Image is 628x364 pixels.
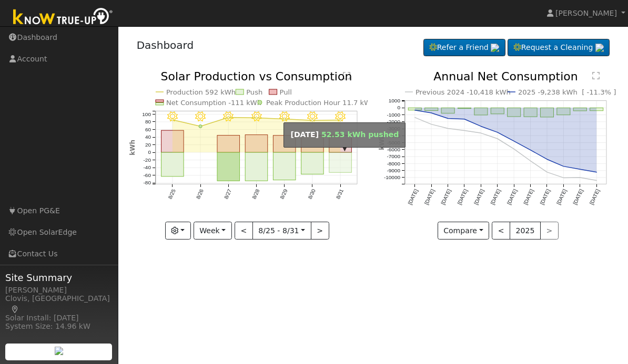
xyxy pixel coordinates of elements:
circle: onclick="" [480,126,482,128]
rect: onclick="" [541,108,554,118]
text: -60 [143,172,151,178]
i: 8/26 - MostlyClear [195,112,206,122]
circle: onclick="" [414,117,416,119]
text: [DATE] [572,188,584,205]
rect: onclick="" [273,136,296,152]
text: [DATE] [506,188,518,205]
circle: onclick="" [463,118,465,120]
rect: onclick="" [408,108,421,110]
a: Map [11,305,20,314]
text: Net Consumption -111 kWh [166,99,261,107]
circle: onclick="" [339,119,341,121]
img: retrieve [595,44,604,52]
i: 8/25 - Clear [167,112,178,122]
i: 8/31 - Clear [335,112,346,122]
img: retrieve [55,347,63,355]
text: 8/29 [279,188,288,200]
circle: onclick="" [463,130,465,132]
rect: onclick="" [474,108,488,116]
rect: onclick="" [557,108,570,115]
text: -7000 [387,154,400,160]
button: Compare [438,222,490,240]
circle: onclick="" [255,117,257,119]
circle: onclick="" [497,131,499,133]
rect: onclick="" [329,152,352,172]
circle: onclick="" [447,128,449,130]
circle: onclick="" [199,125,202,128]
text: [DATE] [490,188,502,205]
circle: onclick="" [447,118,449,120]
text: [DATE] [423,188,435,205]
text: -8000 [387,161,400,167]
text: -6000 [387,147,400,152]
text: 60 [145,127,151,132]
text: 2025 -9,238 kWh [ -11.3% ] [518,88,616,96]
rect: onclick="" [245,152,268,181]
div: Clovis, [GEOGRAPHIC_DATA] [5,293,113,315]
circle: onclick="" [596,180,598,182]
a: Dashboard [137,39,194,51]
circle: onclick="" [171,119,173,121]
text: -40 [143,165,151,171]
text: [DATE] [555,188,568,205]
button: < [235,222,253,240]
text: [DATE] [589,188,601,205]
circle: onclick="" [227,117,229,119]
text: [DATE] [407,188,419,205]
text: Production 592 kWh [166,88,236,96]
text: 1000 [389,98,401,103]
rect: onclick="" [217,136,240,153]
rect: onclick="" [161,130,184,152]
i: 8/30 - Clear [307,112,318,122]
rect: onclick="" [161,152,184,176]
text: -20 [143,157,151,163]
rect: onclick="" [508,108,521,117]
text: 20 [145,142,151,148]
circle: onclick="" [311,119,313,121]
div: [PERSON_NAME] [5,285,113,296]
button: < [492,222,510,240]
rect: onclick="" [491,108,504,114]
img: Know True-Up [8,6,118,29]
circle: onclick="" [596,171,598,173]
text: -9000 [387,168,400,173]
rect: onclick="" [425,108,438,111]
text: 8/31 [335,188,345,200]
circle: onclick="" [283,118,285,120]
text: 8/26 [195,188,205,200]
rect: onclick="" [590,108,603,111]
text: [DATE] [440,188,452,205]
text: Previous 2024 -10,418 kWh [416,88,511,96]
text: Pull [279,88,291,96]
text: Peak Production Hour 11.7 kWh [266,99,376,107]
text: [DATE] [523,188,535,205]
rect: onclick="" [217,152,240,181]
circle: onclick="" [430,123,432,126]
text: 8/28 [251,188,260,200]
circle: onclick="" [563,177,565,179]
i: 8/28 - Clear [251,112,261,122]
text: Annual Net Consumption [433,70,578,83]
text: 80 [145,119,151,124]
text: kWh [129,140,136,155]
span: [PERSON_NAME] [555,9,617,17]
text: -10000 [384,175,401,181]
a: Refer a Friend [423,39,505,57]
text: 0 [148,150,151,155]
div: Solar Install: [DATE] [5,313,113,324]
text: 8/27 [223,188,232,200]
rect: onclick="" [301,152,323,174]
circle: onclick="" [497,138,499,140]
text: Solar Production vs Consumption [160,70,352,83]
rect: onclick="" [458,108,471,109]
circle: onclick="" [513,140,515,142]
circle: onclick="" [579,176,581,179]
text: [DATE] [457,188,469,205]
text: -80 [143,180,151,186]
circle: onclick="" [430,112,432,114]
img: retrieve [491,44,499,52]
text: [DATE] [539,188,551,205]
button: 8/25 - 8/31 [252,222,311,240]
text: Push [246,88,262,96]
circle: onclick="" [480,132,482,134]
